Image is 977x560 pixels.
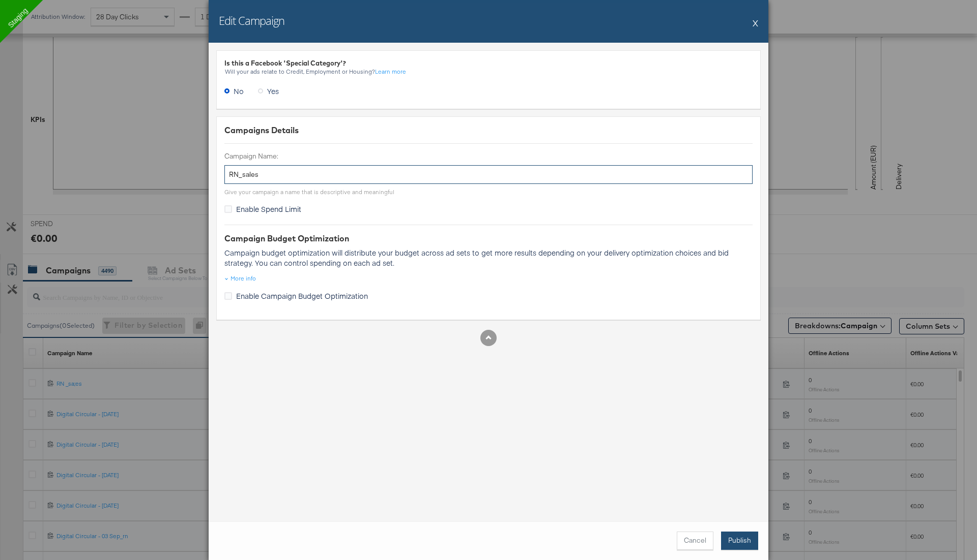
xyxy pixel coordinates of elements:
label: Campaign Name: [224,151,753,161]
span: Yes [267,86,279,96]
p: Campaign budget optimization will distribute your budget across ad sets to get more results depen... [224,247,753,268]
button: Publish [721,532,758,550]
span: Enable Campaign Budget Optimization [236,291,368,301]
div: More info [231,274,256,283]
div: Give your campaign a name that is descriptive and meaningful [224,188,394,196]
div: More info [224,274,256,283]
div: Campaign Budget Optimization [224,233,753,244]
div: Campaigns Details [224,125,753,136]
span: No [234,86,244,96]
span: Enable Spend Limit [236,204,301,214]
h2: Edit Campaign [219,13,284,28]
button: Cancel [677,532,713,550]
div: Will your ads relate to Credit, Employment or Housing? [224,68,753,75]
div: Is this a Facebook 'Special Category'? [224,58,753,68]
a: Learn more [375,68,406,75]
button: X [753,13,758,33]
